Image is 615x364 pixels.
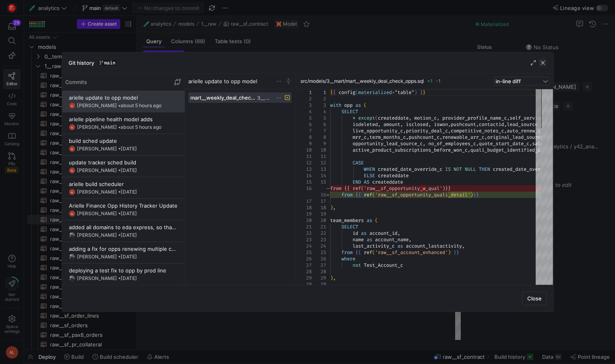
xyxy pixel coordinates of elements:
span: NOT [454,166,462,172]
span: team_members [330,217,364,224]
div: 23 [297,236,312,243]
span: } [423,89,425,96]
div: added all domains to eda express, so that people can explore ondmarc data [69,224,178,230]
div: 12 [297,160,312,166]
span: ) [330,204,333,211]
span: live_opportunity_c [353,128,403,134]
span: isclosed [406,121,428,128]
span: { [355,249,358,256]
span: ( [372,192,375,198]
span: , [484,134,487,140]
span: ( [375,115,378,121]
img: https://storage.googleapis.com/y42-prod-data-exchange/images/6IdsliWYEjCj6ExZYNtk9pMT8U8l8YHLguyz... [69,275,75,282]
div: arielle build scheduler [69,181,178,187]
span: , [400,121,403,128]
button: deploying a test fix to opp by prod linehttps://storage.googleapis.com/y42-prod-data-exchange/ima... [62,264,185,285]
span: { [355,192,358,198]
span: name [353,236,364,243]
span: , [468,147,470,153]
div: 14 [312,172,326,179]
div: 17 [312,198,326,204]
button: Arielle Finance Opp History Tracker UpdateAL[PERSON_NAME] •[DATE] [62,199,185,220]
div: [PERSON_NAME] • [77,189,137,195]
span: { [358,249,361,256]
div: 26 [312,256,326,262]
span: { [333,89,336,96]
span: config [339,89,355,96]
div: 24 [297,243,312,249]
span: pushcount_c [409,134,440,140]
span: [DATE] [121,254,137,260]
span: arielle update to opp model [188,78,257,84]
span: [DATE] [121,275,137,281]
span: iswon [434,121,448,128]
div: 19 [312,211,326,217]
span: , [507,115,510,121]
div: [PERSON_NAME] • [77,168,137,173]
div: 6 [297,121,312,128]
div: 27 [297,262,312,268]
button: update tracker sched buildAL[PERSON_NAME] •[DATE] [62,156,185,177]
span: IS [445,166,451,172]
div: [PERSON_NAME] • [77,254,137,260]
div: 2 [297,96,312,102]
span: account_name [375,236,409,243]
div: 3 [297,102,312,108]
span: , [437,115,440,121]
div: [PERSON_NAME] • [77,211,137,216]
span: , [367,134,369,140]
span: , [409,236,411,243]
span: = [392,89,395,96]
span: src/models/3__mart/mart__weekly_deal_check_opps.sql [300,78,424,84]
span: SELECT [341,108,358,115]
span: } [454,249,456,256]
span: , [440,134,442,140]
div: 11 [297,153,312,160]
span: { [330,89,333,96]
span: NULL [465,166,476,172]
span: pushcount [451,121,476,128]
span: except [358,115,375,121]
span: , [504,128,507,134]
div: build sched update [69,138,178,144]
span: as [367,217,372,224]
span: as [397,243,403,249]
span: [DATE] [121,232,137,238]
div: AL [69,210,75,217]
span: Test_Account_c [364,262,403,268]
span: ( [364,102,367,108]
button: mart__weekly_deal_check_opps.sql3__mart [188,92,292,103]
span: with [330,102,341,108]
div: 1 [297,89,312,96]
div: 12 [312,160,326,166]
img: https://storage.googleapis.com/y42-prod-data-exchange/images/6IdsliWYEjCj6ExZYNtk9pMT8U8l8YHLguyz... [69,232,75,238]
span: account_lastactivity [406,243,462,249]
span: active_product_subscriptions_before_won_c [353,147,468,153]
div: 1 [312,89,326,96]
span: , [406,134,409,140]
div: 8 [297,134,312,140]
span: [DATE] [121,167,137,173]
span: ) [470,192,473,198]
span: "table" [395,89,414,96]
span: last_activity_c [353,243,395,249]
div: Arielle Finance Opp History Tracker Update [69,202,178,209]
span: quote_start_date_c [479,140,529,147]
span: as [355,102,361,108]
span: , [333,275,336,281]
span: createddate [378,115,409,121]
span: , [423,140,425,147]
span: created_date_override_c [378,166,442,172]
div: 29 [312,275,326,281]
span: } [473,192,476,198]
span: , [448,121,451,128]
span: sales_process_auto_c [532,140,588,147]
span: about 5 hours ago [121,102,161,108]
div: 8 [312,134,326,140]
span: { [358,192,361,198]
div: 9 [297,140,312,147]
span: ) [330,275,333,281]
div: 18 [312,204,326,211]
div: [PERSON_NAME] • [77,103,161,108]
div: 13 [312,166,326,172]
